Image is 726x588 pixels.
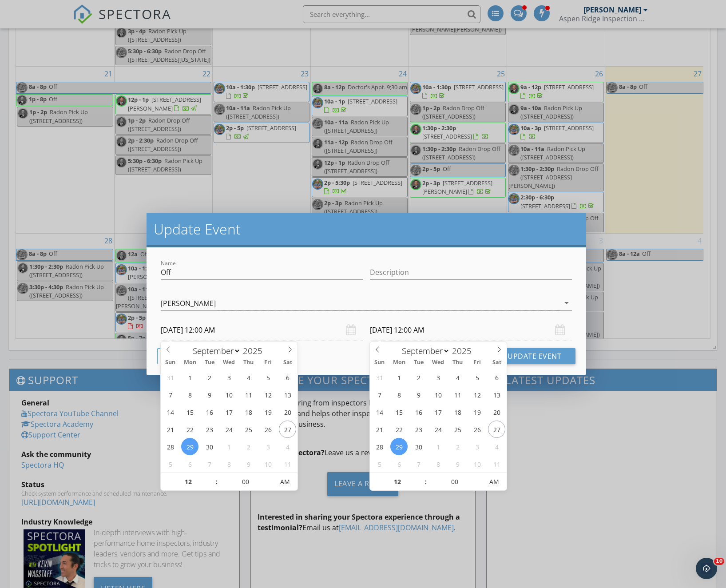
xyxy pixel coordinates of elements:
span: October 7, 2025 [201,455,218,473]
span: September 17, 2025 [429,403,447,421]
span: October 3, 2025 [468,438,486,455]
span: Sun [161,360,180,366]
span: September 26, 2025 [468,421,486,438]
span: September 29, 2025 [181,438,198,455]
span: October 6, 2025 [181,455,198,473]
span: September 3, 2025 [220,369,238,386]
span: Click to toggle [273,473,297,491]
span: September 25, 2025 [240,421,257,438]
span: September 19, 2025 [468,403,486,421]
span: September 23, 2025 [410,421,427,438]
span: October 2, 2025 [240,438,257,455]
span: September 12, 2025 [259,386,277,403]
span: September 14, 2025 [162,403,179,421]
span: September 30, 2025 [410,438,427,455]
input: Select date [161,319,363,341]
span: September 3, 2025 [429,369,447,386]
span: September 15, 2025 [181,403,198,421]
span: September 11, 2025 [449,386,466,403]
span: Tue [200,360,219,366]
span: October 11, 2025 [279,455,296,473]
input: Select date [370,319,572,341]
span: September 13, 2025 [488,386,505,403]
i: arrow_drop_down [561,298,572,308]
span: Mon [180,360,200,366]
h2: Update Event [154,220,579,238]
span: September 6, 2025 [488,369,505,386]
span: September 21, 2025 [162,421,179,438]
span: : [215,473,218,491]
span: Fri [258,360,278,366]
button: Update Event [493,348,575,364]
span: September 18, 2025 [449,403,466,421]
span: September 28, 2025 [371,438,388,455]
span: October 6, 2025 [390,455,408,473]
span: September 27, 2025 [488,421,505,438]
span: September 15, 2025 [390,403,408,421]
span: September 19, 2025 [259,403,277,421]
span: September 5, 2025 [259,369,277,386]
span: September 9, 2025 [410,386,427,403]
span: September 24, 2025 [429,421,447,438]
span: October 9, 2025 [240,455,257,473]
span: October 7, 2025 [410,455,427,473]
span: September 30, 2025 [201,438,218,455]
span: September 7, 2025 [371,386,388,403]
span: September 8, 2025 [390,386,408,403]
span: October 9, 2025 [449,455,466,473]
span: September 10, 2025 [429,386,447,403]
div: [PERSON_NAME] [161,299,216,307]
span: : [424,473,427,491]
span: September 12, 2025 [468,386,486,403]
span: October 11, 2025 [488,455,505,473]
span: September 2, 2025 [410,369,427,386]
span: September 16, 2025 [201,403,218,421]
span: September 25, 2025 [449,421,466,438]
span: Sat [487,360,507,366]
span: September 5, 2025 [468,369,486,386]
span: September 22, 2025 [181,421,198,438]
span: October 4, 2025 [488,438,505,455]
span: September 2, 2025 [201,369,218,386]
span: 10 [714,558,724,565]
span: September 27, 2025 [279,421,296,438]
span: September 8, 2025 [181,386,198,403]
span: October 8, 2025 [429,455,447,473]
span: September 20, 2025 [279,403,296,421]
span: Fri [468,360,487,366]
span: September 22, 2025 [390,421,408,438]
span: October 1, 2025 [429,438,447,455]
span: Thu [448,360,468,366]
span: October 1, 2025 [220,438,238,455]
span: September 1, 2025 [390,369,408,386]
span: Sat [278,360,298,366]
span: Sun [370,360,389,366]
span: August 31, 2025 [371,369,388,386]
button: Delete [157,348,213,364]
span: Thu [239,360,258,366]
span: October 8, 2025 [220,455,238,473]
span: October 5, 2025 [162,455,179,473]
span: September 9, 2025 [201,386,218,403]
span: Wed [219,360,239,366]
span: September 4, 2025 [449,369,466,386]
span: Click to toggle [482,473,506,491]
span: September 29, 2025 [390,438,408,455]
span: September 17, 2025 [220,403,238,421]
span: September 4, 2025 [240,369,257,386]
span: September 23, 2025 [201,421,218,438]
span: September 1, 2025 [181,369,198,386]
span: August 31, 2025 [162,369,179,386]
span: October 2, 2025 [449,438,466,455]
span: September 20, 2025 [488,403,505,421]
span: Wed [428,360,448,366]
span: September 14, 2025 [371,403,388,421]
span: October 4, 2025 [279,438,296,455]
span: September 18, 2025 [240,403,257,421]
span: October 3, 2025 [259,438,277,455]
span: September 10, 2025 [220,386,238,403]
span: September 11, 2025 [240,386,257,403]
span: September 6, 2025 [279,369,296,386]
iframe: Intercom live chat [696,558,717,579]
span: September 26, 2025 [259,421,277,438]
